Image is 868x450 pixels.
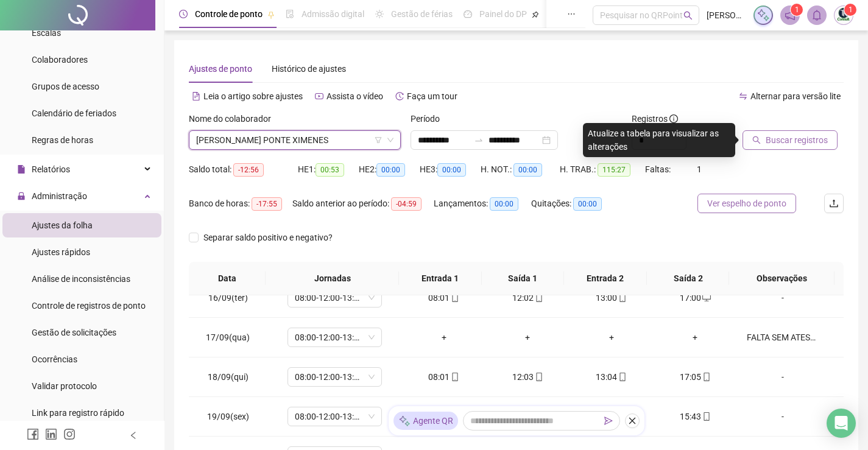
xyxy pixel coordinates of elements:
span: 08:00-12:00-13:00-17:00 [295,289,375,307]
div: + [495,331,560,344]
span: linkedin [45,428,57,440]
span: facebook [27,428,39,440]
span: swap-right [474,135,484,145]
span: 00:00 [376,163,405,177]
span: IASMIM ARAUJO PONTE XIMENES [196,131,393,149]
div: Open Intercom Messenger [827,409,856,438]
th: Entrada 1 [399,262,482,295]
span: desktop [701,294,711,302]
div: + [579,331,644,344]
span: Calendário de feriados [32,108,116,118]
span: mobile [617,373,627,381]
span: lock [17,192,26,200]
div: 08:01 [412,370,476,384]
span: file [17,165,26,174]
span: 08:00-12:00-13:00-17:00 [295,368,375,386]
button: Buscar registros [743,130,838,150]
label: Nome do colaborador [189,112,279,125]
span: send [604,417,613,425]
span: Colaboradores [32,55,88,65]
span: Validar protocolo [32,381,97,391]
div: 15:43 [663,410,728,423]
th: Data [189,262,266,295]
span: 18/09(qui) [208,372,249,382]
span: 1 [697,164,702,174]
span: notification [785,10,796,21]
span: Registros [632,112,678,125]
div: HE 1: [298,163,359,177]
span: Escalas [32,28,61,38]
span: ellipsis [567,10,576,18]
div: + [412,331,476,344]
span: Ajustes rápidos [32,247,90,257]
span: to [474,135,484,145]
div: + [663,331,728,344]
span: close [628,417,637,425]
span: 17/09(qua) [206,332,250,342]
div: Quitações: [531,197,616,211]
span: Assista o vídeo [326,91,383,101]
span: Ajustes da folha [32,220,93,230]
span: Gestão de férias [391,9,453,19]
div: H. TRAB.: [560,163,645,177]
span: Ver espelho de ponto [707,197,786,210]
span: Regras de horas [32,135,93,145]
th: Observações [729,262,834,295]
div: H. NOT.: [481,163,560,177]
span: 08:00-12:00-13:00-17:00 [295,407,375,426]
div: Saldo total: [189,163,298,177]
span: 1 [795,5,799,14]
span: Leia o artigo sobre ajustes [203,91,303,101]
span: Controle de registros de ponto [32,301,146,311]
div: - [747,410,819,423]
span: pushpin [267,11,275,18]
div: Atualize a tabela para visualizar as alterações [583,123,735,157]
sup: Atualize o seu contato no menu Meus Dados [844,4,856,16]
span: dashboard [464,10,472,18]
span: Painel do DP [479,9,527,19]
span: mobile [701,412,711,421]
th: Saída 2 [647,262,730,295]
span: [PERSON_NAME] [707,9,746,22]
div: FALTA SEM ATESTADO [747,331,819,344]
th: Jornadas [266,262,398,295]
sup: 1 [791,4,803,16]
div: Banco de horas: [189,197,292,211]
span: 00:00 [490,197,518,211]
span: mobile [534,373,543,381]
span: left [129,431,138,440]
span: filter [375,136,382,144]
div: Saldo anterior ao período: [292,197,434,211]
span: Link para registro rápido [32,408,124,418]
span: 16/09(ter) [208,293,248,303]
span: Controle de ponto [195,9,263,19]
span: -04:59 [391,197,422,211]
span: Relatórios [32,164,70,174]
div: 12:02 [495,291,560,304]
span: -12:56 [233,163,264,177]
span: clock-circle [179,10,188,18]
span: 19/09(sex) [207,412,249,421]
span: Alternar para versão lite [750,91,841,101]
button: Ver espelho de ponto [697,194,796,213]
span: mobile [617,294,627,302]
span: instagram [63,428,76,440]
span: info-circle [669,114,678,123]
span: youtube [315,92,323,100]
span: Grupos de acesso [32,82,99,91]
div: HE 2: [359,163,420,177]
span: Buscar registros [766,133,828,147]
div: - [747,370,819,384]
span: 1 [849,5,853,14]
span: Gestão de solicitações [32,328,116,337]
img: sparkle-icon.fc2bf0ac1784a2077858766a79e2daf3.svg [398,415,411,427]
span: 00:00 [573,197,602,211]
span: 08:00-12:00-13:00-17:00 [295,328,375,346]
div: HE 3: [420,163,481,177]
div: - [747,291,819,304]
span: sun [375,10,384,18]
span: file-text [192,92,200,100]
span: -17:55 [252,197,282,211]
th: Entrada 2 [564,262,647,295]
span: Histórico de ajustes [272,64,346,74]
